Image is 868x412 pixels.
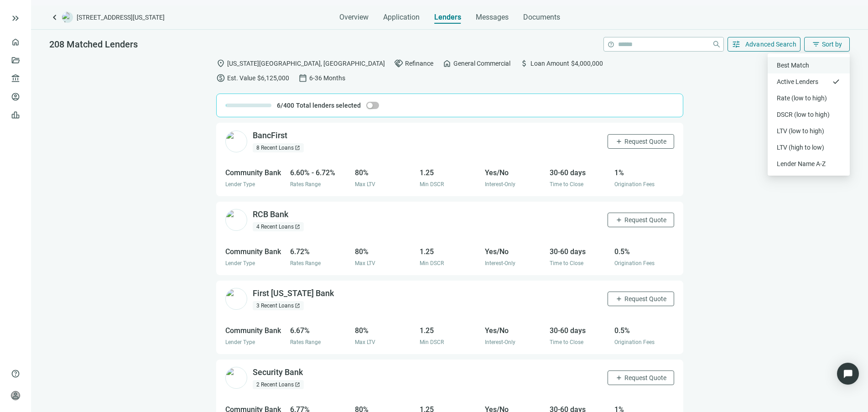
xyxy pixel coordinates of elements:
button: tuneAdvanced Search [728,37,801,52]
div: DSCR (low to high) [777,110,841,119]
span: Origination Fees [614,181,655,188]
span: Interest-Only [485,260,515,266]
div: 6.72% [290,246,349,257]
span: Application [383,13,420,22]
button: addRequest Quote [608,213,674,227]
span: Advanced Search [745,41,797,48]
div: 4 Recent Loans [253,222,304,231]
span: check [832,77,841,86]
div: 80% [355,246,414,257]
button: addRequest Quote [608,292,674,306]
div: 3 Recent Loans [253,301,304,310]
span: Max LTV [355,339,375,345]
span: Time to Close [550,339,583,345]
span: Rates Range [290,260,321,266]
div: LTV (high to low) [777,143,841,152]
button: keyboard_double_arrow_right [10,13,21,24]
span: Rates Range [290,181,321,188]
img: 6cd8c7cd-0fae-4471-901b-db2840015be9 [225,130,247,152]
span: paid [216,73,225,83]
button: addRequest Quote [608,134,674,149]
span: Min DSCR [420,260,444,266]
div: Loan Amount [520,59,603,68]
div: 6.60% - 6.72% [290,167,349,178]
span: handshake [394,59,403,68]
span: Origination Fees [614,260,655,266]
div: Community Bank [225,246,285,257]
span: Max LTV [355,260,375,266]
span: filter_list [812,40,820,48]
span: Min DSCR [420,181,444,188]
div: First [US_STATE] Bank [253,288,334,299]
div: 1.25 [420,246,479,257]
span: open_in_new [295,145,300,151]
span: 208 Matched Lenders [49,39,138,50]
span: person [11,391,20,400]
span: account_balance [11,74,17,83]
div: 2 Recent Loans [253,380,304,389]
div: LTV (low to high) [777,126,841,136]
span: open_in_new [295,382,300,387]
button: filter_listSort by [804,37,850,52]
div: Rate (low to high) [777,94,841,103]
span: Lender Type [225,260,255,266]
span: Max LTV [355,181,375,188]
span: Lenders [434,13,461,22]
img: 6e7afe97-c10b-47b5-9e38-8af54637a52d [225,288,247,310]
span: home [442,59,452,68]
a: keyboard_arrow_left [49,12,60,23]
div: 80% [355,167,414,178]
span: Time to Close [550,181,583,188]
span: open_in_new [295,303,300,308]
div: Est. Value [216,73,289,83]
span: calendar_today [298,73,307,83]
span: Messages [476,13,509,21]
div: Active Lenders [777,77,841,86]
span: add [615,374,623,381]
span: tune [732,40,741,49]
span: Request Quote [624,216,666,224]
span: General Commercial [453,58,510,68]
span: $6,125,000 [257,73,289,83]
span: Min DSCR [420,339,444,345]
img: 83d3b296-c9dd-423c-add8-c0f5d3eb8aca [225,209,247,231]
div: 1.25 [420,325,479,336]
span: add [615,216,623,224]
div: Community Bank [225,325,285,336]
span: add [615,295,623,302]
span: Overview [339,13,369,22]
div: 0.5% [614,325,674,336]
span: help [608,41,614,48]
div: 80% [355,325,414,336]
div: RCB Bank [253,209,288,220]
span: Lender Type [225,339,255,345]
span: open_in_new [295,224,300,229]
span: location_on [216,59,225,68]
span: Sort by [822,41,842,48]
div: Yes/No [485,167,544,178]
div: BancFirst [253,130,287,141]
div: Yes/No [485,325,544,336]
span: Request Quote [624,138,666,145]
div: 1% [614,167,674,178]
div: 1.25 [420,167,479,178]
div: 30-60 days [550,325,609,336]
div: 30-60 days [550,167,609,178]
span: $4,000,000 [571,58,603,68]
span: Origination Fees [614,339,655,345]
button: addRequest Quote [608,370,674,385]
span: 6/400 [277,101,294,110]
span: [US_STATE][GEOGRAPHIC_DATA], [GEOGRAPHIC_DATA] [227,58,385,68]
span: Lender Type [225,181,255,188]
div: 8 Recent Loans [253,143,304,152]
span: [STREET_ADDRESS][US_STATE] [77,13,165,22]
span: Documents [523,13,560,22]
span: Refinance [405,58,433,68]
span: Time to Close [550,260,583,266]
div: Yes/No [485,246,544,257]
span: 6-36 Months [309,73,345,83]
span: Interest-Only [485,339,515,345]
div: 30-60 days [550,246,609,257]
